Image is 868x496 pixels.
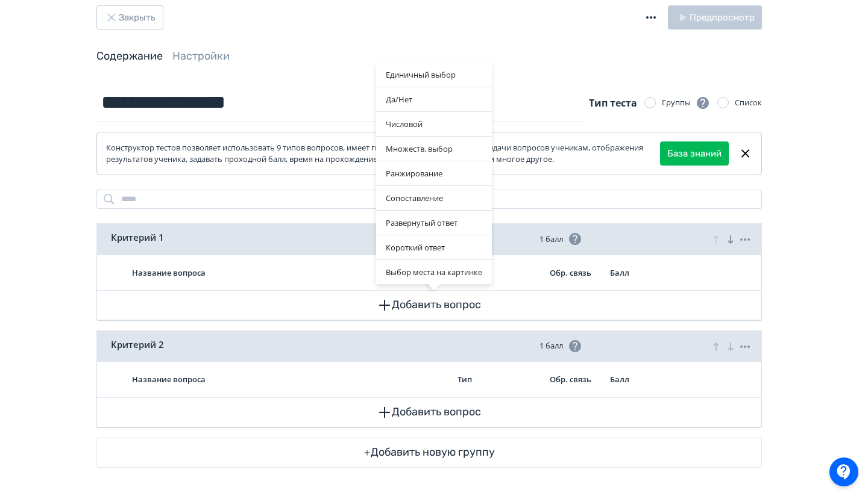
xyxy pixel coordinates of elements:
[376,186,492,210] div: Сопоставление
[376,235,492,259] div: Короткий ответ
[376,63,492,87] div: Единичный выбор
[376,137,492,161] div: Множеств. выбор
[376,87,492,111] div: Да/Нет
[376,260,492,284] div: Выбор места на картинке
[376,211,492,235] div: Развернутый ответ
[376,161,492,185] div: Ранжирование
[376,112,492,136] div: Числовой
